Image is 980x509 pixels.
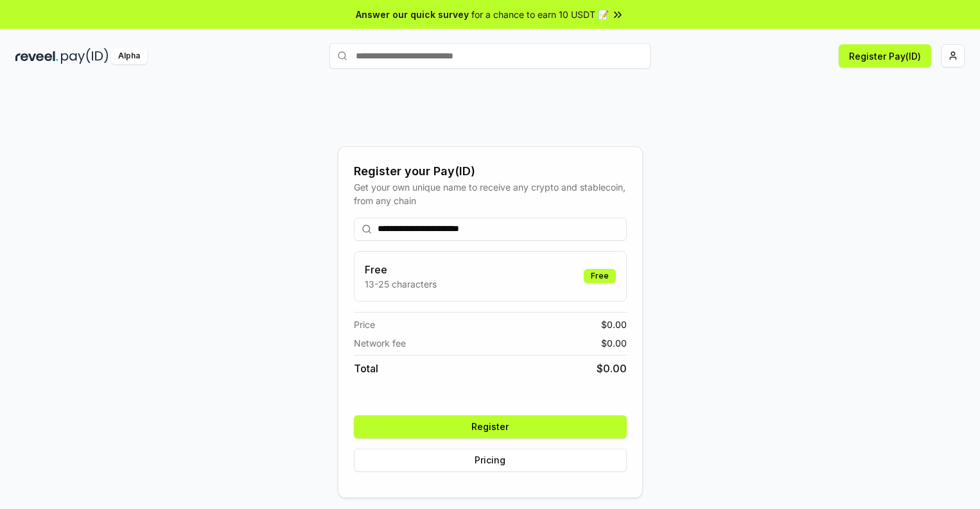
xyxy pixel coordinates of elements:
[354,318,375,331] span: Price
[61,48,109,64] img: pay_id
[365,277,437,291] p: 13-25 characters
[471,8,609,21] span: for a chance to earn 10 USDT 📝
[601,318,627,331] span: $ 0.00
[111,48,147,64] div: Alpha
[354,449,627,472] button: Pricing
[354,336,406,350] span: Network fee
[365,262,437,277] h3: Free
[839,44,931,67] button: Register Pay(ID)
[15,48,58,64] img: reveel_dark
[597,361,627,376] span: $ 0.00
[354,361,378,376] span: Total
[584,269,616,283] div: Free
[354,162,627,180] div: Register your Pay(ID)
[354,415,627,438] button: Register
[354,180,627,207] div: Get your own unique name to receive any crypto and stablecoin, from any chain
[356,8,469,21] span: Answer our quick survey
[601,336,627,350] span: $ 0.00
